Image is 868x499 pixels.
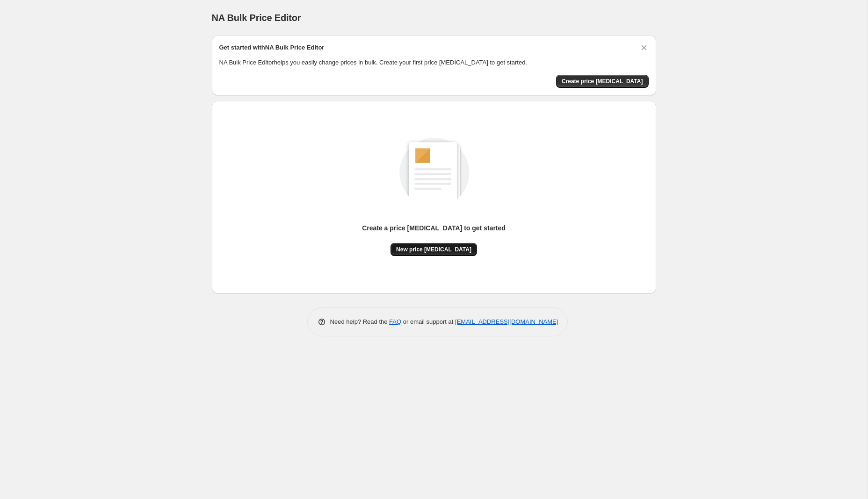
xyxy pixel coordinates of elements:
button: New price [MEDICAL_DATA] [391,243,477,256]
span: or email support at [401,318,455,325]
p: Create a price [MEDICAL_DATA] to get started [362,223,506,233]
h2: Get started with NA Bulk Price Editor [219,43,325,52]
a: FAQ [389,318,401,325]
p: NA Bulk Price Editor helps you easily change prices in bulk. Create your first price [MEDICAL_DAT... [219,58,649,67]
span: Need help? Read the [330,318,390,325]
span: New price [MEDICAL_DATA] [396,246,471,253]
span: NA Bulk Price Editor [212,13,301,23]
a: [EMAIL_ADDRESS][DOMAIN_NAME] [455,318,558,325]
button: Dismiss card [639,43,649,52]
span: Create price [MEDICAL_DATA] [562,78,643,85]
button: Create price change job [556,75,649,88]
